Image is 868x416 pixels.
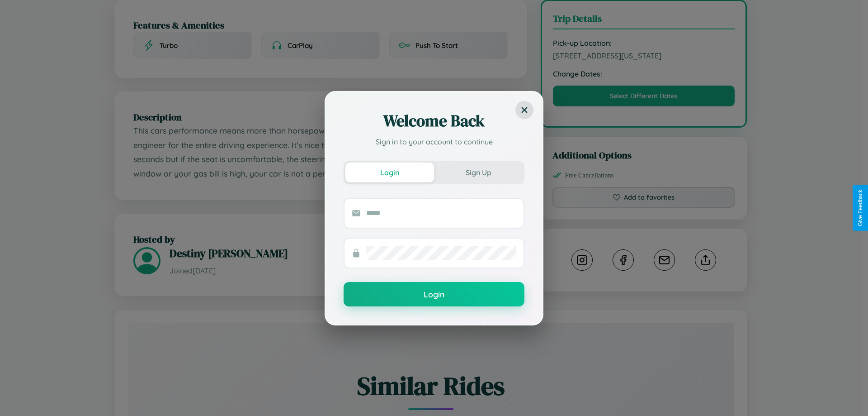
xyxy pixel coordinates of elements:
p: Sign in to your account to continue [344,136,524,147]
button: Sign Up [434,163,523,182]
button: Login [344,282,524,306]
div: Give Feedback [857,190,863,226]
h2: Welcome Back [344,110,524,132]
button: Login [345,163,434,182]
